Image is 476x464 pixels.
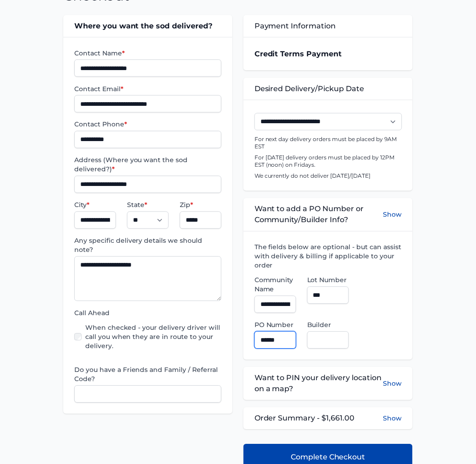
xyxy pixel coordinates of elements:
button: Show [383,414,402,423]
div: Payment Information [244,15,413,37]
label: Builder [307,321,349,330]
span: Want to PIN your delivery location on a map? [255,373,383,395]
label: State [127,201,169,210]
label: Address (Where you want the sod delivered?) [74,156,221,174]
label: Any specific delivery details we should note? [74,236,221,255]
strong: Credit Terms Payment [255,49,342,58]
p: We currently do not deliver [DATE]/[DATE] [255,173,402,180]
label: Contact Name [74,49,221,58]
label: When checked - your delivery driver will call you when they are in route to your delivery. [85,323,221,351]
label: The fields below are optional - but can assist with delivery & billing if applicable to your order [255,243,402,270]
label: PO Number [255,321,296,330]
span: Order Summary - $1,661.00 [255,413,355,424]
label: City [74,201,116,210]
button: Show [383,373,402,395]
span: Want to add a PO Number or Community/Builder Info? [255,204,383,226]
label: Zip [180,201,221,210]
div: Where you want the sod delivered? [63,15,232,37]
label: Contact Email [74,84,221,93]
button: Show [383,204,402,226]
p: For next day delivery orders must be placed by 9AM EST [255,136,402,151]
label: Lot Number [307,276,349,285]
label: Call Ahead [74,309,221,318]
label: Do you have a Friends and Family / Referral Code? [74,366,221,384]
p: For [DATE] delivery orders must be placed by 12PM EST (noon) on Fridays. [255,154,402,169]
label: Community Name [255,276,296,294]
span: Complete Checkout [291,452,365,463]
div: Desired Delivery/Pickup Date [244,78,413,100]
label: Contact Phone [74,120,221,129]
